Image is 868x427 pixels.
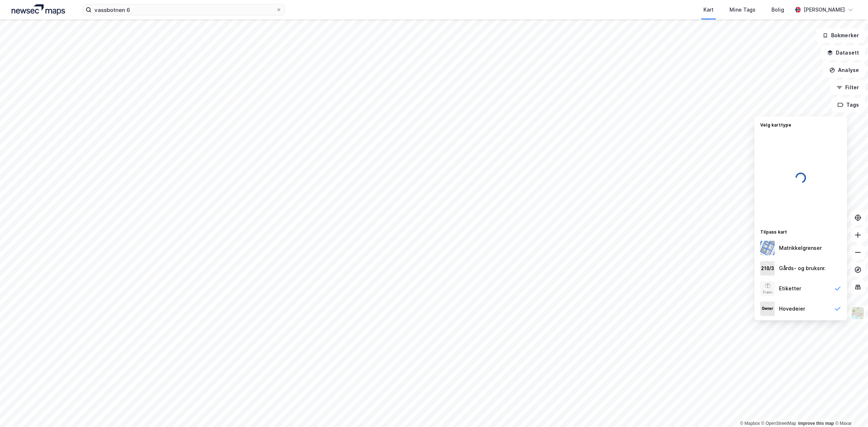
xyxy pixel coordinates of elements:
[729,5,756,14] div: Mine Tags
[832,392,868,427] div: Kontrollprogram for chat
[779,284,801,293] div: Etiketter
[779,304,805,313] div: Hovedeier
[795,131,807,225] img: spinner.a6d8c91a73a9ac5275cf975e30b51cfb.svg
[703,5,714,14] div: Kart
[779,264,826,273] div: Gårds- og bruksnr.
[760,241,775,255] img: cadastreBorders.cfe08de4b5ddd52a10de.jpeg
[754,225,847,238] div: Tilpass kart
[12,4,65,15] img: logo.a4113a55bc3d86da70a041830d287a7e.svg
[760,281,775,296] img: Z
[771,5,784,14] div: Bolig
[832,392,868,427] iframe: Chat Widget
[760,302,775,316] img: majorOwner.b5e170eddb5c04bfeeff.jpeg
[754,118,847,131] div: Velg karttype
[779,244,822,252] div: Matrikkelgrenser
[92,4,276,15] input: Søk på adresse, matrikkel, gårdeiere, leietakere eller personer
[804,5,845,14] div: [PERSON_NAME]
[760,261,775,276] img: cadastreKeys.547ab17ec502f5a4ef2b.jpeg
